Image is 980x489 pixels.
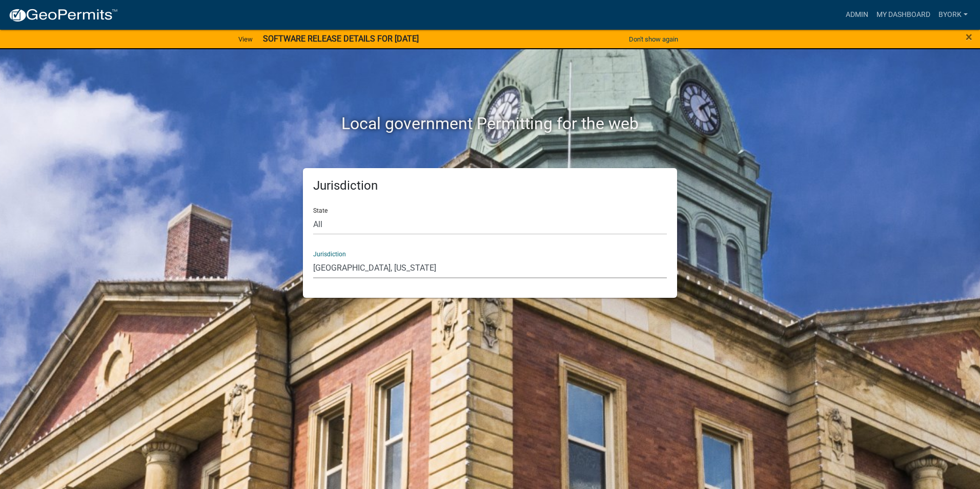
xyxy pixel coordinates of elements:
a: My Dashboard [872,5,934,25]
a: byork [934,5,972,25]
strong: SOFTWARE RELEASE DETAILS FOR [DATE] [263,34,419,44]
h5: Jurisdiction [313,178,667,193]
span: × [966,30,972,44]
button: Don't show again [625,31,682,48]
a: Admin [842,5,872,25]
a: View [234,31,257,48]
button: Close [966,31,972,43]
h2: Local government Permitting for the web [206,114,774,133]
